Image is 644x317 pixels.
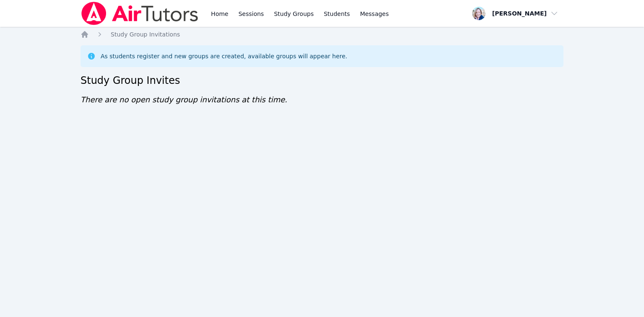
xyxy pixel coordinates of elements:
[80,30,563,39] nav: Breadcrumb
[360,10,389,18] span: Messages
[111,30,180,39] a: Study Group Invitations
[80,74,563,87] h2: Study Group Invites
[80,2,199,25] img: Air Tutors
[101,52,347,60] div: As students register and new groups are created, available groups will appear here.
[111,31,180,38] span: Study Group Invitations
[80,95,287,104] span: There are no open study group invitations at this time.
